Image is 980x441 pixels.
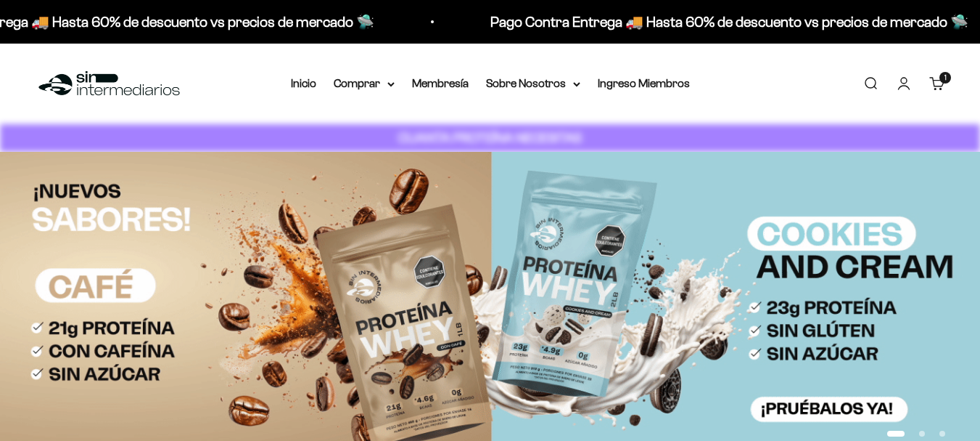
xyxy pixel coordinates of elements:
a: Inicio [291,77,316,89]
a: Ingreso Miembros [598,77,690,89]
strong: CUANTA PROTEÍNA NECESITAS [398,130,582,145]
summary: Comprar [334,74,395,93]
a: Membresía [412,77,469,89]
summary: Sobre Nosotros [486,74,580,93]
p: Pago Contra Entrega 🚚 Hasta 60% de descuento vs precios de mercado 🛸 [475,10,953,33]
span: 1 [944,74,947,81]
